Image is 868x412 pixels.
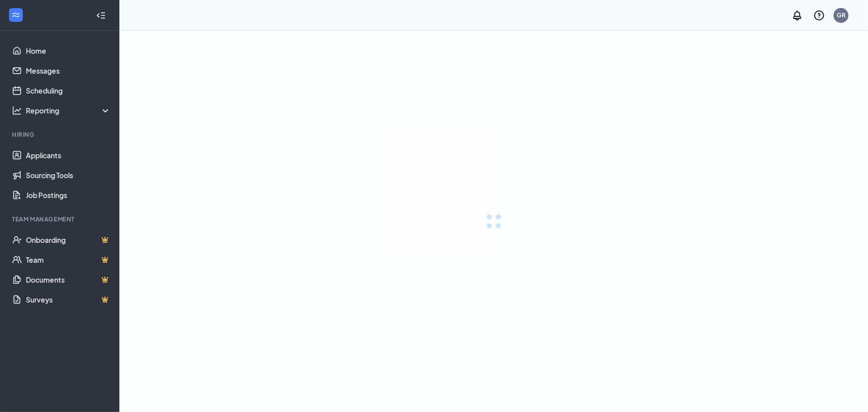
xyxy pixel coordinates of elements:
div: Hiring [12,130,109,139]
svg: WorkstreamLogo [11,10,21,20]
a: Scheduling [26,81,111,101]
a: SurveysCrown [26,290,111,309]
a: DocumentsCrown [26,270,111,290]
a: Home [26,41,111,61]
a: TeamCrown [26,250,111,270]
a: Sourcing Tools [26,165,111,185]
svg: QuestionInfo [813,9,825,21]
div: GR [837,11,846,19]
div: Reporting [26,105,111,115]
a: Job Postings [26,185,111,205]
div: Team Management [12,215,109,223]
a: OnboardingCrown [26,230,111,250]
svg: Collapse [96,10,106,20]
a: Applicants [26,145,111,165]
a: Messages [26,61,111,81]
svg: Analysis [12,105,22,115]
svg: Notifications [791,9,803,21]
